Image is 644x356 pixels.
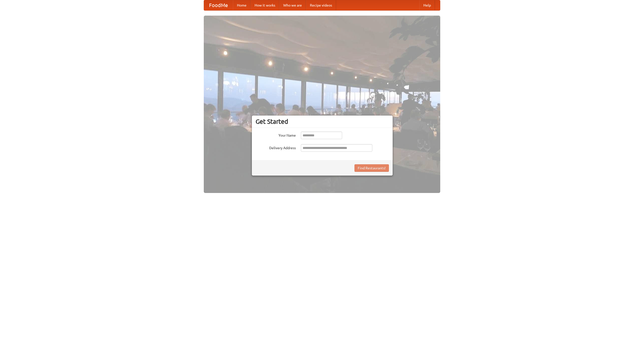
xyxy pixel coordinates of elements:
a: Who we are [279,0,306,10]
button: Find Restaurants! [354,164,389,172]
a: Home [233,0,251,10]
label: Delivery Address [256,144,296,150]
a: Help [419,0,435,10]
a: FoodMe [204,0,233,10]
label: Your Name [256,132,296,138]
a: Recipe videos [306,0,336,10]
h3: Get Started [256,118,389,125]
a: How it works [251,0,279,10]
